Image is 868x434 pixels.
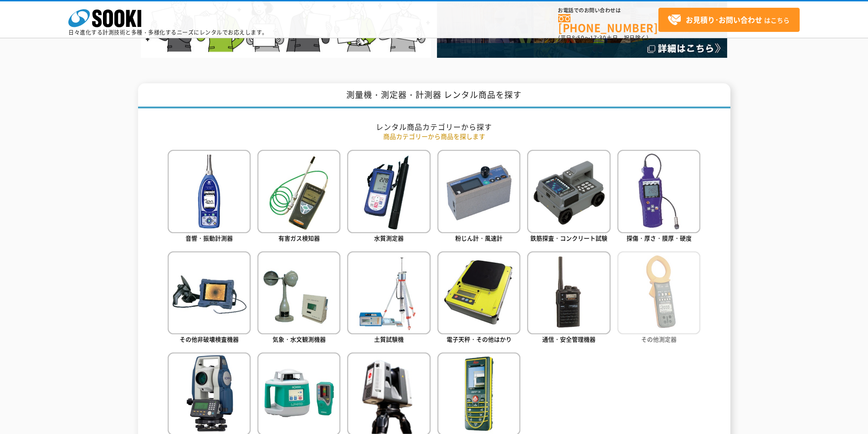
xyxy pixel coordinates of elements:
[590,34,606,42] span: 17:30
[347,251,430,346] a: 土質試験機
[257,251,340,346] a: 気象・水文観測機器
[168,251,251,346] a: その他非破壊検査機器
[572,34,585,42] span: 8:50
[138,83,730,108] h1: 測量機・測定器・計測器 レンタル商品を探す
[168,122,701,132] h2: レンタル商品カテゴリーから探す
[68,30,268,35] p: 日々進化する計測技術と多種・多様化するニーズにレンタルでお応えします。
[168,150,251,244] a: 音響・振動計測器
[257,150,340,233] img: 有害ガス検知器
[617,150,700,233] img: 探傷・厚さ・膜厚・硬度
[437,150,520,233] img: 粉じん計・風速計
[437,150,520,244] a: 粉じん計・風速計
[558,14,658,33] a: [PHONE_NUMBER]
[437,251,520,334] img: 電子天秤・その他はかり
[617,251,700,334] img: その他測定器
[447,335,512,343] span: 電子天秤・その他はかり
[180,335,239,343] span: その他非破壊検査機器
[686,14,762,25] strong: お見積り･お問い合わせ
[641,335,677,343] span: その他測定器
[530,234,607,242] span: 鉄筋探査・コンクリート試験
[617,251,700,346] a: その他測定器
[542,335,596,343] span: 通信・安全管理機器
[455,234,503,242] span: 粉じん計・風速計
[347,150,430,244] a: 水質測定器
[257,150,340,244] a: 有害ガス検知器
[527,150,610,244] a: 鉄筋探査・コンクリート試験
[374,234,404,242] span: 水質測定器
[527,150,610,233] img: 鉄筋探査・コンクリート試験
[347,251,430,334] img: 土質試験機
[168,150,251,233] img: 音響・振動計測器
[617,150,700,244] a: 探傷・厚さ・膜厚・硬度
[558,8,658,13] span: お電話でのお問い合わせは
[347,150,430,233] img: 水質測定器
[668,13,790,27] span: はこちら
[437,251,520,346] a: 電子天秤・その他はかり
[278,234,320,242] span: 有害ガス検知器
[527,251,610,346] a: 通信・安全管理機器
[627,234,692,242] span: 探傷・厚さ・膜厚・硬度
[527,251,610,334] img: 通信・安全管理機器
[374,335,404,343] span: 土質試験機
[257,251,340,334] img: 気象・水文観測機器
[185,234,233,242] span: 音響・振動計測器
[558,34,648,42] span: (平日 ～ 土日、祝日除く)
[272,335,326,343] span: 気象・水文観測機器
[658,8,800,32] a: お見積り･お問い合わせはこちら
[168,251,251,334] img: その他非破壊検査機器
[168,132,701,141] p: 商品カテゴリーから商品を探します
